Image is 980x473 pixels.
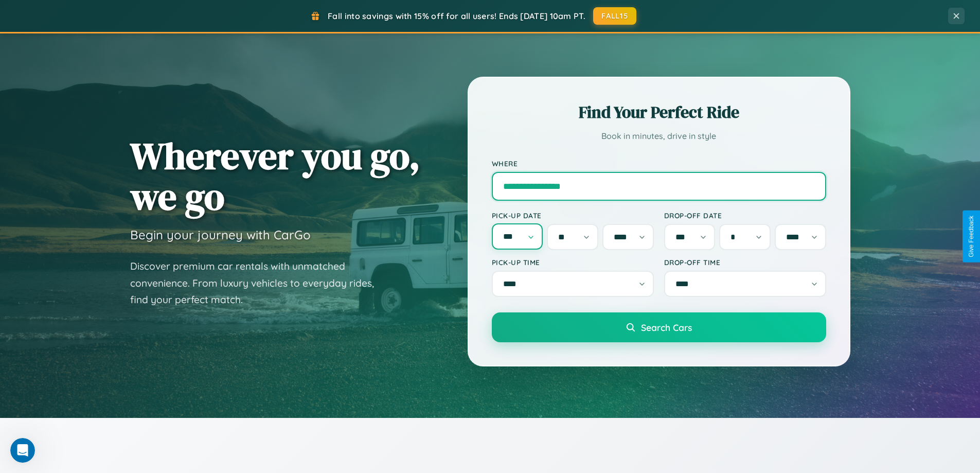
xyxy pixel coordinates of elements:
[492,159,826,168] label: Where
[492,129,826,144] p: Book in minutes, drive in style
[492,211,654,220] label: Pick-up Date
[492,101,826,124] h2: Find Your Perfect Ride
[130,227,311,242] h3: Begin your journey with CarGo
[664,211,826,220] label: Drop-off Date
[641,322,692,333] span: Search Cars
[968,216,975,257] div: Give Feedback
[492,312,826,342] button: Search Cars
[10,438,35,463] iframe: Intercom live chat
[130,135,420,217] h1: Wherever you go, we go
[328,11,585,21] span: Fall into savings with 15% off for all users! Ends [DATE] 10am PT.
[593,7,636,25] button: FALL15
[492,258,654,267] label: Pick-up Time
[664,258,826,267] label: Drop-off Time
[130,258,387,308] p: Discover premium car rentals with unmatched convenience. From luxury vehicles to everyday rides, ...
